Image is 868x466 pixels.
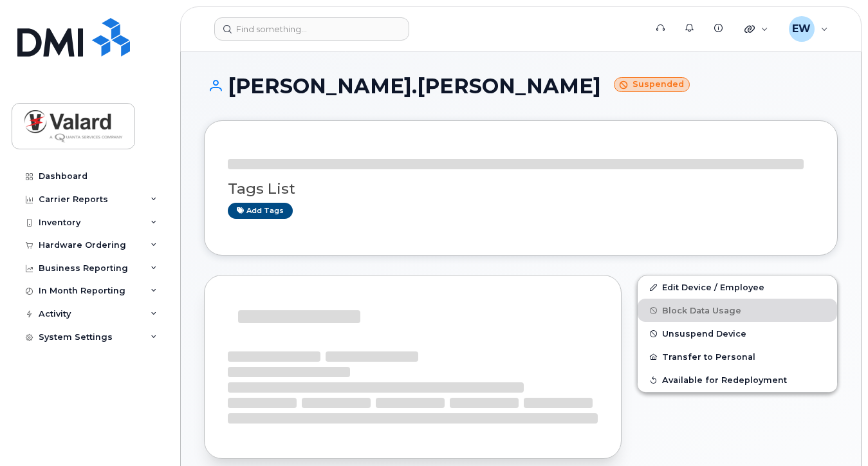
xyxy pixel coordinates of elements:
small: Suspended [614,77,690,92]
button: Unsuspend Device [638,322,837,345]
span: Unsuspend Device [662,329,746,339]
span: Available for Redeployment [662,375,787,385]
a: Add tags [228,203,293,219]
a: Edit Device / Employee [638,275,837,299]
button: Transfer to Personal [638,345,837,368]
h1: [PERSON_NAME].[PERSON_NAME] [204,75,838,97]
button: Available for Redeployment [638,368,837,391]
h3: Tags List [228,181,814,197]
button: Block Data Usage [638,299,837,322]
